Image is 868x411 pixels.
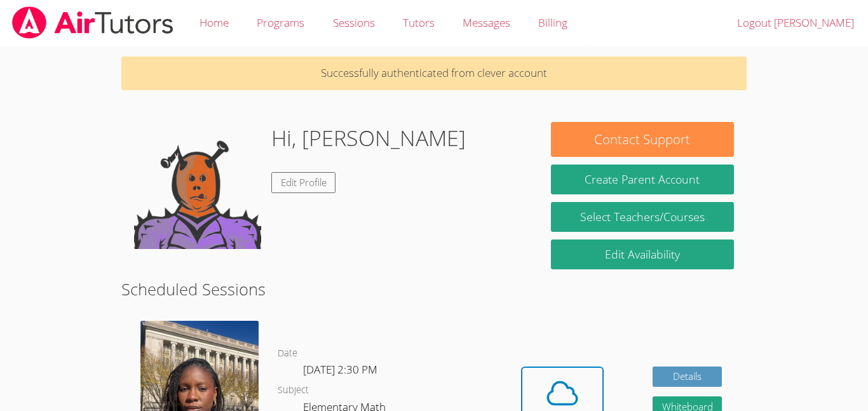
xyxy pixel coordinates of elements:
dt: Subject [278,382,309,398]
button: Contact Support [551,122,734,157]
img: default.png [134,122,261,249]
span: Messages [463,15,510,30]
a: Edit Profile [271,172,336,193]
a: Details [653,367,722,387]
button: Create Parent Account [551,165,734,194]
a: Edit Availability [551,239,734,269]
p: Successfully authenticated from clever account [121,57,747,90]
a: Select Teachers/Courses [551,202,734,232]
h1: Hi, [PERSON_NAME] [271,122,466,154]
h2: Scheduled Sessions [121,277,747,301]
span: [DATE] 2:30 PM [303,362,377,377]
dt: Date [278,346,297,361]
img: airtutors_banner-c4298cdbf04f3fff15de1276eac7730deb9818008684d7c2e4769d2f7ddbe033.png [11,6,175,39]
